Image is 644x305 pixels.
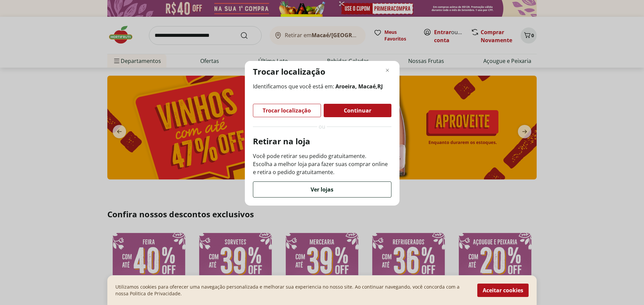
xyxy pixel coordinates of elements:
p: Retirar na loja [253,136,391,147]
button: Fechar modal de regionalização [383,66,391,74]
p: Utilizamos cookies para oferecer uma navegação personalizada e melhorar sua experiencia no nosso ... [115,284,469,297]
b: Aroeira, Macaé , RJ [335,83,383,90]
span: Ver lojas [311,187,333,192]
p: Você pode retirar seu pedido gratuitamente. Escolha a melhor loja para fazer suas comprar online ... [253,152,391,176]
span: Identificamos que você está em: [253,82,391,90]
span: Trocar localização [263,108,311,113]
span: Continuar [344,108,371,113]
button: Continuar [324,104,391,117]
span: ou [319,123,325,131]
button: Aceitar cookies [477,284,529,297]
button: Trocar localização [253,104,321,117]
div: Modal de regionalização [245,61,399,206]
p: Trocar localização [253,66,325,77]
button: Ver lojas [253,181,391,198]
